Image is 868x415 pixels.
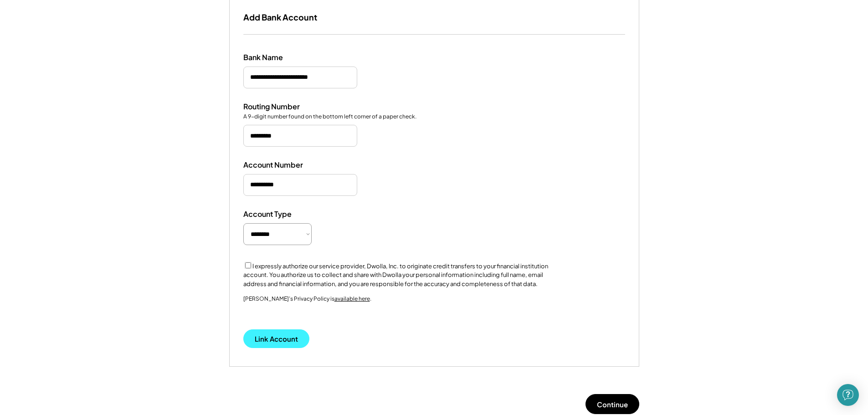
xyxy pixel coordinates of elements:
div: A 9-digit number found on the bottom left corner of a paper check. [243,113,416,121]
label: I expressly authorize our service provider, Dwolla, Inc. to originate credit transfers to your fi... [243,262,548,287]
button: Link Account [243,329,309,348]
div: [PERSON_NAME]’s Privacy Policy is . [243,295,371,316]
div: Bank Name [243,53,334,62]
a: available here [334,295,370,302]
div: Account Type [243,210,334,219]
h3: Add Bank Account [243,12,317,22]
button: Continue [586,394,639,414]
div: Open Intercom Messenger [837,384,859,406]
div: Account Number [243,160,334,170]
div: Routing Number [243,102,334,112]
